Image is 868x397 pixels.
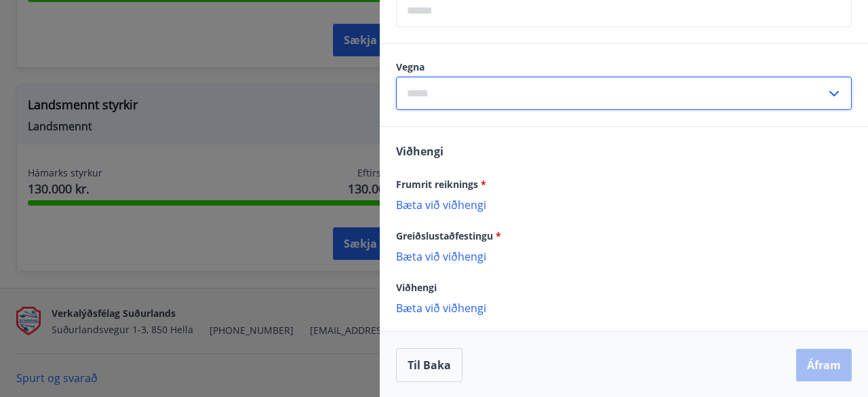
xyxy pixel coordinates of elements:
span: Viðhengi [396,281,437,294]
span: Frumrit reiknings [396,178,486,191]
span: Greiðslustaðfestingu [396,229,501,242]
p: Bæta við viðhengi [396,301,852,314]
label: Vegna [396,60,852,74]
p: Bæta við viðhengi [396,249,852,263]
p: Bæta við viðhengi [396,197,852,211]
button: Til baka [396,348,462,382]
span: Viðhengi [396,144,443,159]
